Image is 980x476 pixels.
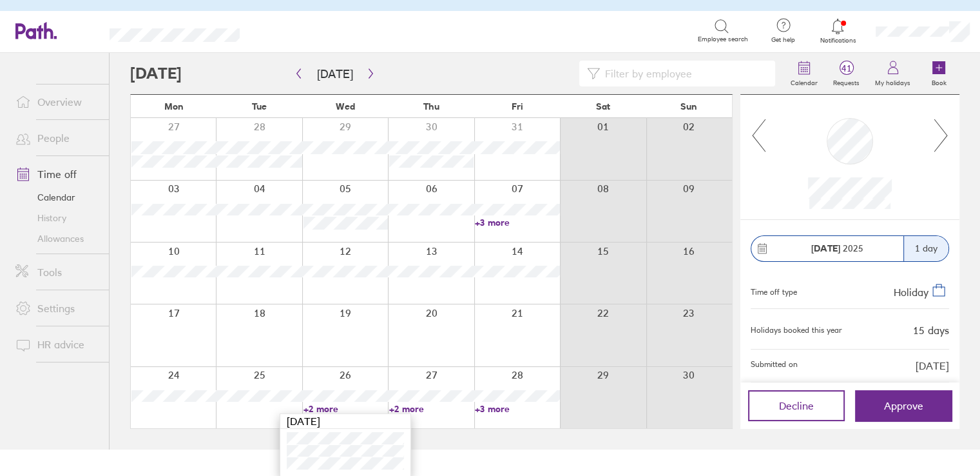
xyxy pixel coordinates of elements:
[916,360,949,372] span: [DATE]
[475,403,559,415] a: +3 more
[5,161,109,187] a: Time off
[698,35,748,43] span: Employee search
[5,89,109,115] a: Overview
[884,400,923,412] span: Approve
[924,75,954,87] label: Book
[5,332,109,357] a: HR advice
[867,75,918,87] label: My holidays
[274,25,307,36] div: Search
[783,53,825,94] a: Calendar
[855,390,952,421] button: Approve
[512,101,523,112] span: Fri
[389,403,474,415] a: +2 more
[825,53,867,94] a: 41Requests
[5,187,109,208] a: Calendar
[307,63,363,84] button: [DATE]
[825,63,867,74] span: 41
[811,243,840,254] strong: [DATE]
[903,236,948,261] div: 1 day
[336,101,355,112] span: Wed
[600,61,767,86] input: Filter by employee
[779,400,814,412] span: Decline
[817,17,859,45] a: Notifications
[751,326,842,335] div: Holidays booked this year
[751,360,798,372] span: Submitted on
[252,101,267,112] span: Tue
[762,36,804,44] span: Get help
[867,53,918,94] a: My holidays
[164,101,184,112] span: Mon
[596,101,610,112] span: Sat
[680,101,697,112] span: Sun
[280,414,410,429] div: [DATE]
[748,390,845,421] button: Decline
[825,75,867,87] label: Requests
[894,285,928,298] span: Holiday
[811,243,863,253] span: 2025
[5,259,109,285] a: Tools
[817,37,859,45] span: Notifications
[918,53,959,94] a: Book
[475,217,559,228] a: +3 more
[5,125,109,151] a: People
[783,75,825,87] label: Calendar
[423,101,439,112] span: Thu
[5,228,109,249] a: Allowances
[751,283,797,298] div: Time off type
[303,403,388,415] a: +2 more
[913,324,949,336] div: 15 days
[5,295,109,321] a: Settings
[5,208,109,228] a: History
